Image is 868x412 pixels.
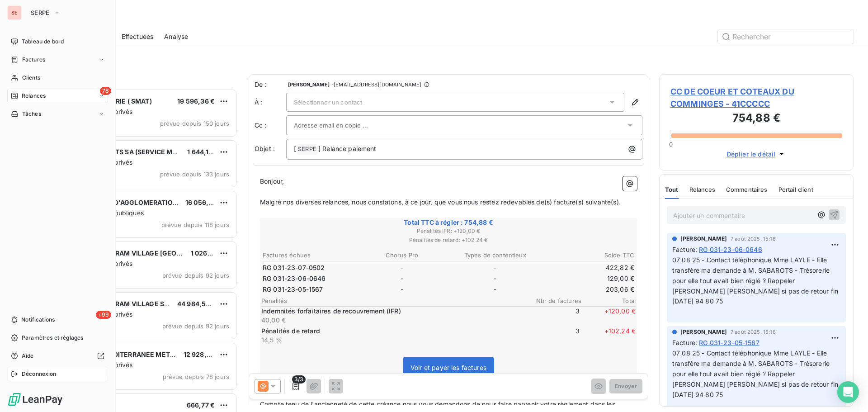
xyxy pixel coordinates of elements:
[718,29,854,44] input: Rechercher
[160,120,229,127] span: prévue depuis 150 jours
[778,186,813,193] span: Portail client
[261,236,636,244] span: Pénalités de retard : + 102,24 €
[581,307,636,325] span: + 120,00 €
[161,221,229,228] span: prévue depuis 118 jours
[64,199,206,206] span: COMMUNAUTE D'AGGLOMERATION BEZIERS
[726,186,768,193] span: Commentaires
[680,328,727,336] span: [PERSON_NAME]
[164,32,188,41] span: Analyse
[177,97,215,105] span: 19 596,36 €
[294,118,391,132] input: Adresse email en copie ...
[22,334,83,342] span: Paramètres et réglages
[64,249,227,257] span: NEXITY IR PROGRAM VILLAGE [GEOGRAPHIC_DATA]
[699,245,762,254] span: RG 031-23-06-0646
[669,141,673,148] span: 0
[542,274,635,284] td: 129,00 €
[288,82,330,87] span: [PERSON_NAME]
[22,370,57,378] span: Déconnexion
[525,307,580,325] span: 3
[261,227,636,235] span: Pénalités IFR : + 120,00 €
[731,236,776,242] span: 7 août 2025, 15:16
[64,350,196,358] span: PERPIGNAN MEDITERRANEE METROPOLE
[699,338,759,347] span: RG 031-23-05-1567
[261,218,636,227] span: Total TTC à régler : 754,88 €
[255,98,286,107] label: À :
[837,381,859,403] div: Open Intercom Messenger
[294,99,362,106] span: Sélectionner un contact
[162,322,229,330] span: prévue depuis 92 jours
[542,284,635,294] td: 203,06 €
[263,274,326,283] span: RG 031-23-06-0646
[261,307,524,316] p: Indemnités forfaitaires de recouvrement (IFR)
[609,379,642,393] button: Envoyer
[261,316,524,325] p: 40,00 €
[331,82,421,87] span: - [EMAIL_ADDRESS][DOMAIN_NAME]
[356,251,448,260] th: Chorus Pro
[356,284,448,294] td: -
[672,349,840,398] span: 07 08 25 - Contact téléphonique Mme LAYLE - Elle transfère ma demande à M. SABAROTS - Trésorerie ...
[64,300,173,308] span: NEXITY IR PROGRAM VILLAGE SUD
[184,350,221,358] span: 12 928,47 €
[31,9,50,16] span: SERPE
[260,198,621,206] span: Malgré nos diverses relances, nous constatons, à ce jour, que vous nous restez redevables de(s) f...
[22,110,41,118] span: Tâches
[187,148,219,156] span: 1 644,19 €
[318,145,377,152] span: ] Relance paiement
[185,199,222,206] span: 16 056,74 €
[160,170,229,178] span: prévue depuis 133 jours
[255,145,275,152] span: Objet :
[43,89,238,412] div: grid
[96,311,111,319] span: +99
[726,149,776,159] span: Déplier le détail
[22,352,34,360] span: Aide
[122,32,154,41] span: Effectuées
[581,327,636,345] span: + 102,24 €
[449,263,542,273] td: -
[263,285,323,294] span: RG 031-23-05-1567
[7,392,63,407] img: Logo LeanPay
[356,274,448,284] td: -
[261,297,527,304] span: Pénalités
[7,5,22,20] div: SE
[297,144,318,155] span: SERPE
[670,110,842,128] h3: 754,88 €
[665,186,679,193] span: Tout
[162,272,229,279] span: prévue depuis 92 jours
[292,375,306,384] span: 3/3
[542,263,635,273] td: 422,82 €
[262,251,355,260] th: Factures échues
[191,249,224,257] span: 1 026,72 €
[542,251,635,260] th: Solde TTC
[410,364,486,371] span: Voir et payer les factures
[449,284,542,294] td: -
[731,329,776,335] span: 7 août 2025, 15:16
[689,186,715,193] span: Relances
[294,145,296,152] span: [
[22,38,64,46] span: Tableau de bord
[163,373,229,380] span: prévue depuis 78 jours
[263,263,325,272] span: RG 031-23-07-0502
[670,85,842,110] span: CC DE COEUR ET COTEAUX DU COMMINGES - 41CCCCC
[255,121,286,130] label: Cc :
[22,74,40,82] span: Clients
[64,148,197,156] span: HLM DES CHALETS SA (SERVICE MARCHE)
[7,349,108,363] a: Aide
[261,336,524,345] p: 14,5 %
[100,87,111,95] span: 78
[672,338,697,347] span: Facture :
[581,297,636,304] span: Total
[672,256,840,305] span: 07 08 25 - Contact téléphonique Mme LAYLE - Elle transfère ma demande à M. SABAROTS - Trésorerie ...
[255,80,286,89] span: De :
[724,149,789,159] button: Déplier le détail
[177,300,216,308] span: 44 984,55 €
[21,316,55,324] span: Notifications
[356,263,448,273] td: -
[22,92,46,100] span: Relances
[525,327,580,345] span: 3
[261,327,524,336] p: Pénalités de retard
[260,177,284,185] span: Bonjour,
[187,401,215,409] span: 666,77 €
[22,56,45,64] span: Factures
[672,245,697,254] span: Facture :
[527,297,581,304] span: Nbr de factures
